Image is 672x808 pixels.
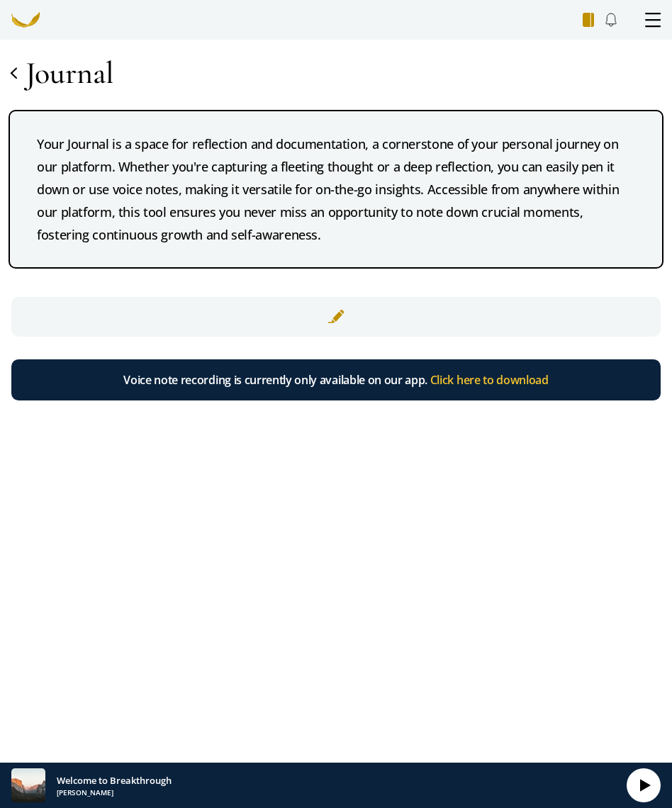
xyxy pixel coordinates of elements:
[123,371,548,389] div: Voice note recording is currently only available on our app.
[37,133,635,246] div: Your Journal is a space for reflection and documentation, a cornerstone of your personal journey ...
[11,768,45,802] img: 5ffd683f75b04f9fae80780a_1697608424.jpg
[430,372,549,388] span: Click here to download
[26,53,113,93] div: Journal
[57,787,172,797] div: [PERSON_NAME]
[57,773,172,787] div: Welcome to Breakthrough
